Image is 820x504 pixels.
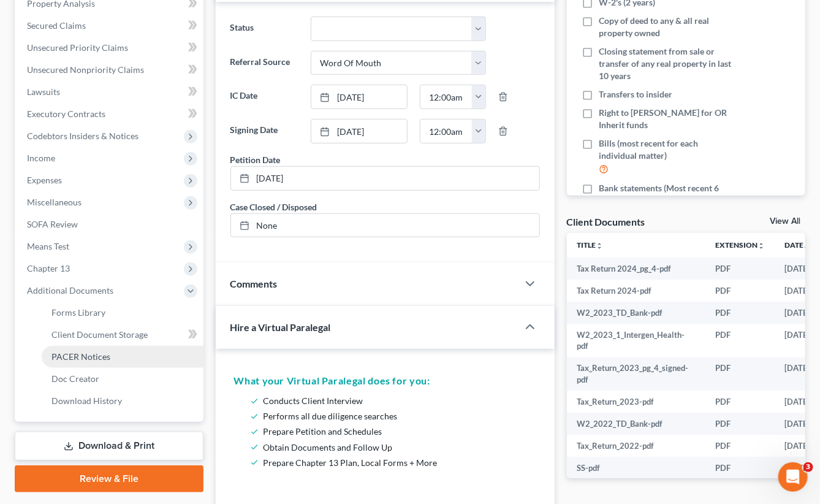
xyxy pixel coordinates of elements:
[599,182,735,207] span: Bank statements (Most recent 6 months)
[42,324,203,346] a: Client Document Storage
[15,465,203,492] a: Review & File
[599,45,735,82] span: Closing statement from sale or transfer of any real property in last 10 years
[27,197,82,207] span: Miscellaneous
[567,457,705,479] td: SS-pdf
[27,86,60,97] span: Lawsuits
[705,324,775,357] td: PDF
[17,59,203,81] a: Unsecured Nonpriority Claims
[420,85,473,109] input: -- : --
[51,351,110,362] span: PACER Notices
[51,307,105,318] span: Forms Library
[705,435,775,457] td: PDF
[42,368,203,390] a: Doc Creator
[596,242,603,250] i: unfold_more
[264,393,531,408] li: Conducts Client Interview
[599,137,735,162] span: Bills (most recent for each individual matter)
[567,302,705,324] td: W2_2023_TD_Bank-pdf
[264,408,531,424] li: Performs all due diligence searches
[264,455,531,470] li: Prepare Chapter 13 Plan, Local Forms + More
[231,214,539,237] a: None
[311,85,408,109] a: [DATE]
[705,391,775,413] td: PDF
[778,462,808,492] iframe: Intercom live chat
[17,15,203,37] a: Secured Claims
[567,435,705,457] td: Tax_Return_2022-pdf
[27,241,69,251] span: Means Test
[17,81,203,103] a: Lawsuits
[567,280,705,302] td: Tax Return 2024-pdf
[264,440,531,455] li: Obtain Documents and Follow Up
[224,51,305,75] label: Referral Source
[42,302,203,324] a: Forms Library
[599,15,735,39] span: Copy of deed to any & all real property owned
[705,357,775,391] td: PDF
[567,391,705,413] td: Tax_Return_2023-pdf
[224,17,305,41] label: Status
[17,37,203,59] a: Unsecured Priority Claims
[264,424,531,439] li: Prepare Petition and Schedules
[715,240,765,250] a: Extensionunfold_more
[705,280,775,302] td: PDF
[230,153,281,166] div: Petition Date
[577,240,603,250] a: Titleunfold_more
[27,263,70,273] span: Chapter 13
[27,20,86,31] span: Secured Claims
[599,107,735,131] span: Right to [PERSON_NAME] for OR Inherit funds
[770,217,800,226] a: View All
[17,213,203,235] a: SOFA Review
[51,329,148,340] span: Client Document Storage
[42,390,203,412] a: Download History
[567,413,705,435] td: W2_2022_TD_Bank-pdf
[27,153,55,163] span: Income
[27,175,62,185] span: Expenses
[230,321,331,333] span: Hire a Virtual Paralegal
[15,432,203,460] a: Download & Print
[27,42,128,53] span: Unsecured Priority Claims
[311,120,408,143] a: [DATE]
[599,88,672,101] span: Transfers to insider
[234,373,536,388] h5: What your Virtual Paralegal does for you:
[231,167,539,190] a: [DATE]
[42,346,203,368] a: PACER Notices
[27,131,139,141] span: Codebtors Insiders & Notices
[51,395,122,406] span: Download History
[705,413,775,435] td: PDF
[705,457,775,479] td: PDF
[803,462,813,472] span: 3
[224,85,305,109] label: IC Date
[757,242,765,250] i: unfold_more
[27,285,113,296] span: Additional Documents
[567,324,705,357] td: W2_2023_1_Intergen_Health-pdf
[27,64,144,75] span: Unsecured Nonpriority Claims
[567,357,705,391] td: Tax_Return_2023_pg_4_signed-pdf
[705,302,775,324] td: PDF
[705,258,775,280] td: PDF
[230,200,317,213] div: Case Closed / Disposed
[27,219,78,229] span: SOFA Review
[420,120,473,143] input: -- : --
[567,258,705,280] td: Tax Return 2024_pg_4-pdf
[27,109,105,119] span: Executory Contracts
[224,119,305,143] label: Signing Date
[51,373,99,384] span: Doc Creator
[230,278,278,289] span: Comments
[567,215,645,228] div: Client Documents
[17,103,203,125] a: Executory Contracts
